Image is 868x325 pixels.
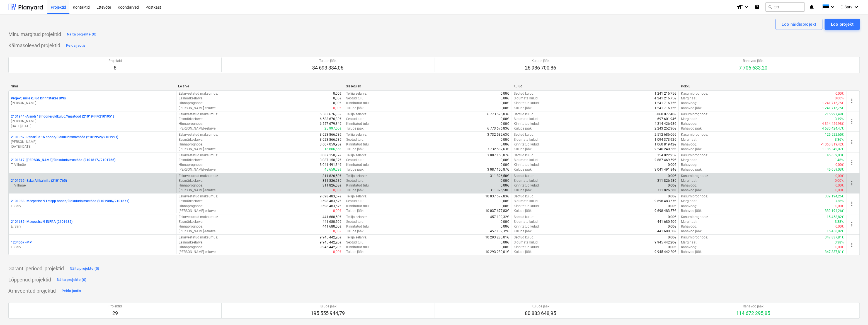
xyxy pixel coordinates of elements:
[11,96,174,106] div: Projekt, mille kulud kinnitatakse BWs[PERSON_NAME]
[654,147,676,152] p: 2 546 240,56€
[513,183,539,188] p: Kinnitatud kulud :
[67,31,97,38] div: Näita projekte (0)
[490,229,509,234] p: 457 139,32€
[513,215,534,219] p: Seotud kulud :
[525,64,556,71] p: 26 986 700,86
[831,21,854,28] div: Loo projekt
[681,194,708,199] p: Kasumiprognoos :
[681,126,702,131] p: Rahavoo jääk :
[324,147,341,152] p: 16 806,65€
[835,199,844,204] p: 3,38%
[827,215,844,219] p: 15 458,82€
[668,162,676,167] p: 0,00€
[66,42,86,49] div: Peida jaotis
[840,298,868,325] iframe: Chat Widget
[346,153,367,158] p: Tellija eelarve :
[346,199,364,204] p: Seotud tulu :
[55,275,88,284] button: Näita projekte (0)
[323,174,341,178] p: 311 826,58€
[681,101,697,106] p: Rahavoog :
[821,142,844,147] p: -1 060 819,42€
[11,162,174,167] p: T. Villmäe
[500,224,509,229] p: 0,00€
[179,158,203,162] p: Eesmärkeelarve :
[513,121,539,126] p: Kinnitatud kulud :
[681,199,697,204] p: Marginaal :
[681,147,702,152] p: Rahavoo jääk :
[320,112,341,117] p: 6 583 676,83€
[827,167,844,172] p: 45 659,03€
[513,142,539,147] p: Kinnitatud kulud :
[840,5,852,9] span: E. Sarv
[657,229,676,234] p: 441 680,50€
[500,199,509,204] p: 0,00€
[485,209,509,213] p: 10 037 677,83€
[500,178,509,183] p: 0,00€
[821,101,844,106] p: -1 241 716,75€
[513,204,539,209] p: Kinnitatud kulud :
[108,59,122,63] p: Projektid
[179,142,203,147] p: Hinnaprognoos :
[822,147,844,152] p: 1 186 342,07€
[485,194,509,199] p: 10 037 677,83€
[320,121,341,126] p: 6 557 679,34€
[500,219,509,224] p: 0,00€
[654,121,676,126] p: 4 314 426,98€
[681,106,702,111] p: Rahavoo jääk :
[179,209,216,213] p: [PERSON_NAME]-eelarve :
[179,188,216,193] p: [PERSON_NAME]-eelarve :
[654,167,676,172] p: 3 041 491,84€
[179,174,218,178] p: Eelarvestatud maksumus :
[829,4,836,10] i: keyboard_arrow_down
[346,132,367,137] p: Tellija eelarve :
[654,209,676,213] p: 9 698 483,57€
[487,132,509,137] p: 3 732 582,63€
[179,106,216,111] p: [PERSON_NAME]-eelarve :
[681,91,708,96] p: Kasumiprognoos :
[179,121,203,126] p: Hinnaprognoos :
[657,153,676,158] p: 154 022,25€
[179,96,203,101] p: Eesmärkeelarve :
[179,204,203,209] p: Hinnaprognoos :
[525,59,556,63] p: Kulude jääk
[333,188,341,193] p: 0,00€
[346,91,367,96] p: Tellija eelarve :
[320,142,341,147] p: 3 607 059,98€
[179,199,203,204] p: Eesmärkeelarve :
[320,158,341,162] p: 3 087 150,87€
[500,142,509,147] p: 0,00€
[681,219,697,224] p: Marginaal :
[179,147,216,152] p: [PERSON_NAME]-eelarve :
[500,117,509,121] p: 0,00€
[848,200,855,207] span: more_vert
[68,264,101,273] button: Näita projekte (0)
[179,117,203,121] p: Eesmärkeelarve :
[179,167,216,172] p: [PERSON_NAME]-eelarve :
[333,91,341,96] p: 0,00€
[513,224,539,229] p: Kinnitatud kulud :
[487,153,509,158] p: 3 087 150,87€
[681,178,697,183] p: Marginaal :
[346,204,370,209] p: Kinnitatud tulu :
[681,174,708,178] p: Kasumiprognoos :
[346,162,370,167] p: Kinnitatud tulu :
[825,132,844,137] p: 125 522,65€
[11,240,174,250] div: 1234567 -MPE. Sarv
[822,126,844,131] p: 4 530 424,47€
[346,229,364,234] p: Tulude jääk :
[736,4,743,10] i: format_size
[346,158,364,162] p: Seotud tulu :
[8,42,60,49] p: Käimasolevad projektid
[681,132,708,137] p: Kasumiprognoos :
[765,2,804,12] button: Otsi
[681,162,697,167] p: Rahavoog :
[654,126,676,131] p: 2 243 252,36€
[11,178,174,188] div: 2101765 -Saku Allika infra (2101765)T. Villmäe
[654,137,676,142] p: 1 094 373,92€
[657,178,676,183] p: 311 826,58€
[848,97,855,104] span: more_vert
[681,121,697,126] p: Rahavoog :
[848,180,855,187] span: more_vert
[346,147,364,152] p: Tulude jääk :
[346,209,364,213] p: Tulude jääk :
